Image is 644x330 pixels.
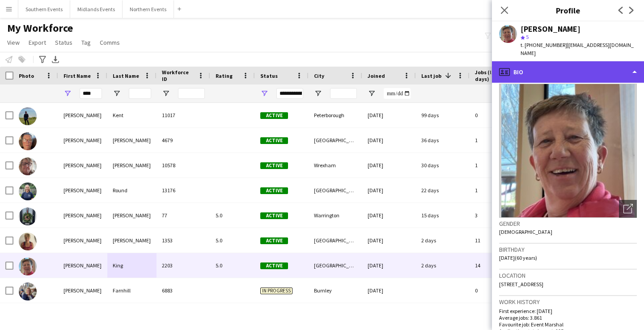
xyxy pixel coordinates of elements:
[123,0,174,18] button: Northern Events
[210,253,255,278] div: 5.0
[521,25,580,33] div: [PERSON_NAME]
[492,4,644,16] h3: Profile
[314,89,322,97] button: Open Filter Menu
[362,178,416,203] div: [DATE]
[70,0,123,18] button: Midlands Events
[55,38,72,47] span: Status
[309,178,362,203] div: [GEOGRAPHIC_DATA]
[521,42,567,48] span: t. [PHONE_NUMBER]
[157,178,210,203] div: 13176
[492,61,644,83] div: Bio
[7,38,20,47] span: View
[421,72,441,79] span: Last job
[107,253,157,278] div: King
[162,69,194,82] span: Workforce ID
[19,157,37,175] img: Karen Dodd
[499,321,637,328] p: Favourite job: Event Marshal
[260,137,288,144] span: Active
[309,128,362,152] div: [GEOGRAPHIC_DATA]
[18,0,70,18] button: Southern Events
[362,278,416,303] div: [DATE]
[157,303,210,328] div: 12890
[78,37,94,48] a: Tag
[25,37,50,48] a: Export
[362,153,416,178] div: [DATE]
[107,278,157,303] div: Farnhill
[499,245,637,254] h3: Birthday
[107,128,157,152] div: [PERSON_NAME]
[260,112,288,119] span: Active
[499,84,637,218] img: Crew avatar or photo
[260,288,292,294] span: In progress
[416,203,470,228] div: 15 days
[309,203,362,228] div: Warrington
[260,212,288,219] span: Active
[162,89,170,97] button: Open Filter Menu
[362,228,416,253] div: [DATE]
[368,72,385,79] span: Joined
[157,253,210,278] div: 2203
[470,178,528,203] div: 1
[58,128,107,152] div: [PERSON_NAME]
[58,103,107,127] div: [PERSON_NAME]
[470,203,528,228] div: 3
[416,228,470,253] div: 2 days
[64,89,72,97] button: Open Filter Menu
[499,220,637,228] h3: Gender
[470,128,528,152] div: 1
[7,21,73,35] span: My Workforce
[107,303,157,328] div: [PERSON_NAME]
[80,88,102,99] input: First Name Filter Input
[4,37,23,48] a: View
[157,278,210,303] div: 6883
[260,89,268,97] button: Open Filter Menu
[470,103,528,127] div: 0
[499,308,637,314] p: First experience: [DATE]
[309,278,362,303] div: Burnley
[19,207,37,225] img: Karen Sutton
[157,128,210,152] div: 4679
[309,103,362,127] div: Peterborough
[19,107,37,125] img: Karen Kent
[416,128,470,152] div: 36 days
[499,271,637,279] h3: Location
[129,88,151,99] input: Last Name Filter Input
[260,72,278,79] span: Status
[50,54,61,65] app-action-btn: Export XLSX
[475,69,512,82] span: Jobs (last 90 days)
[96,37,123,48] a: Comms
[157,228,210,253] div: 1353
[362,303,416,328] div: [DATE]
[362,128,416,152] div: [DATE]
[113,89,121,97] button: Open Filter Menu
[107,178,157,203] div: Round
[470,228,528,253] div: 11
[619,200,637,218] div: Open photos pop-in
[58,203,107,228] div: [PERSON_NAME]
[29,38,46,47] span: Export
[330,88,357,99] input: City Filter Input
[58,153,107,178] div: [PERSON_NAME]
[260,187,288,194] span: Active
[416,103,470,127] div: 99 days
[58,228,107,253] div: [PERSON_NAME]
[470,153,528,178] div: 1
[260,262,288,269] span: Active
[178,88,205,99] input: Workforce ID Filter Input
[314,72,324,79] span: City
[210,203,255,228] div: 5.0
[81,38,91,47] span: Tag
[470,303,528,328] div: 0
[368,89,376,97] button: Open Filter Menu
[521,42,634,56] span: | [EMAIL_ADDRESS][DOMAIN_NAME]
[58,178,107,203] div: [PERSON_NAME]
[157,103,210,127] div: 11017
[19,182,37,200] img: Karen Round
[499,281,543,288] span: [STREET_ADDRESS]
[107,103,157,127] div: Kent
[309,253,362,278] div: [GEOGRAPHIC_DATA]
[416,253,470,278] div: 2 days
[309,228,362,253] div: [GEOGRAPHIC_DATA]
[58,253,107,278] div: [PERSON_NAME]
[107,228,157,253] div: [PERSON_NAME]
